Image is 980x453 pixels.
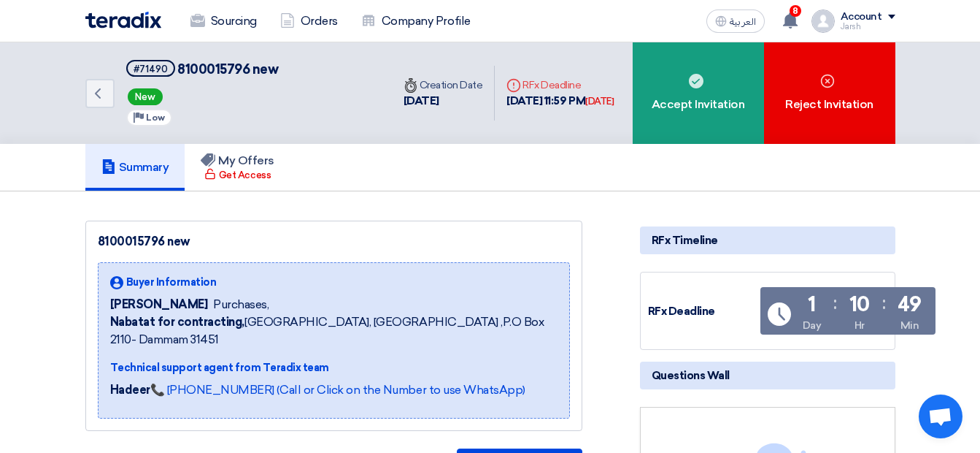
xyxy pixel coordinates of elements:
[706,9,765,33] button: العربية
[177,61,278,77] span: 8100015796 new
[185,144,290,191] a: My Offers Get Access
[179,5,269,37] a: Sourcing
[134,64,168,74] div: #71490
[126,60,279,78] h5: 8100015796 new
[633,42,764,144] div: Accept Invitation
[110,360,557,376] div: Technical support agent from Teradix team
[126,275,217,290] span: Buyer Information
[585,94,614,109] div: [DATE]
[146,113,165,123] span: Low
[506,77,614,93] div: RFx Deadline
[404,77,483,93] div: Creation Date
[85,144,185,191] a: Summary
[808,294,816,315] div: 1
[919,395,962,438] div: Open chat
[85,12,161,28] img: Teradix logo
[110,313,557,349] span: [GEOGRAPHIC_DATA], [GEOGRAPHIC_DATA] ,P.O Box 2110- Dammam 31451
[849,294,870,315] div: 10
[269,5,350,37] a: Orders
[201,153,274,168] h5: My Offers
[506,93,614,110] div: [DATE] 11:59 PM
[110,383,150,397] strong: Hadeer
[841,23,895,31] div: Jarsh
[803,318,822,333] div: Day
[730,17,756,27] span: العربية
[128,88,163,105] span: New
[404,93,483,110] div: [DATE]
[98,233,570,251] div: 8100015796 new
[213,296,269,313] span: Purchases,
[648,303,757,320] div: RFx Deadline
[764,42,895,144] div: Reject Invitation
[652,368,730,384] span: Questions Wall
[110,296,208,313] span: [PERSON_NAME]
[882,290,886,316] div: :
[833,290,837,316] div: :
[841,11,882,23] div: Account
[640,226,895,254] div: RFx Timeline
[854,318,865,333] div: Hr
[110,315,244,329] b: Nabatat for contracting,
[900,318,919,333] div: Min
[204,168,271,183] div: Get Access
[811,9,835,33] img: profile_test.png
[150,383,525,397] a: 📞 [PHONE_NUMBER] (Call or Click on the Number to use WhatsApp)
[790,5,801,17] span: 8
[101,160,169,175] h5: Summary
[350,5,482,37] a: Company Profile
[898,294,922,315] div: 49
